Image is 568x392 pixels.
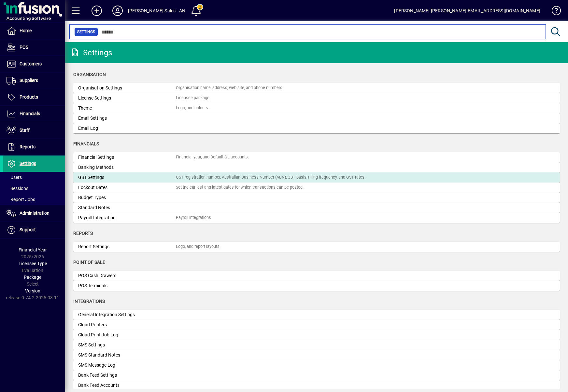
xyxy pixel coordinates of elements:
span: Sessions [7,186,28,191]
span: Settings [20,161,36,166]
div: Banking Methods [78,164,176,171]
a: Sessions [3,183,65,194]
div: Standard Notes [78,204,176,211]
a: SMS Settings [73,340,560,350]
span: Staff [20,128,30,133]
div: Bank Feed Settings [78,372,176,379]
span: Point of Sale [73,260,105,265]
a: Cloud Printers [73,320,560,330]
a: General Integration Settings [73,310,560,320]
div: Licensee package. [176,95,210,101]
span: Customers [20,61,42,66]
div: Cloud Printers [78,321,176,328]
div: Lockout Dates [78,184,176,191]
span: Licensee Type [19,261,47,266]
a: Bank Feed Accounts [73,380,560,390]
div: Report Settings [78,243,176,250]
div: Bank Feed Accounts [78,382,176,389]
a: Support [3,222,65,238]
button: Add [86,5,107,17]
a: Lockout DatesSet the earliest and latest dates for which transactions can be posted. [73,182,560,193]
div: Payroll Integration [78,214,176,221]
div: License Settings [78,95,176,101]
a: Financials [3,106,65,122]
div: Settings [70,47,112,58]
div: Email Settings [78,115,176,122]
span: Version [25,288,40,293]
div: Budget Types [78,194,176,201]
div: GST registration number, Australian Business Number (ABN), GST basis, Filing frequency, and GST r... [176,174,365,181]
div: General Integration Settings [78,311,176,318]
a: Staff [3,122,65,139]
a: Suppliers [3,73,65,89]
div: [PERSON_NAME] Sales - AN [128,6,185,16]
span: Home [20,28,32,33]
div: Organisation name, address, web site, and phone numbers. [176,85,283,91]
span: Financials [20,111,40,116]
a: Email Settings [73,113,560,123]
div: Financial Settings [78,154,176,161]
div: Financial year, and Default GL accounts. [176,154,249,160]
a: Budget Types [73,193,560,203]
span: Users [7,175,22,180]
a: Report Jobs [3,194,65,205]
div: POS Terminals [78,282,176,289]
span: Package [24,275,41,280]
button: Profile [107,5,128,17]
a: Standard Notes [73,203,560,213]
a: Knowledge Base [547,1,560,22]
div: Set the earliest and latest dates for which transactions can be posted. [176,184,304,191]
a: Home [3,23,65,39]
a: ThemeLogo, and colours. [73,103,560,113]
span: Report Jobs [7,197,35,202]
span: Reports [20,144,35,149]
span: Suppliers [20,78,38,83]
a: GST SettingsGST registration number, Australian Business Number (ABN), GST basis, Filing frequenc... [73,172,560,182]
span: Reports [73,231,93,236]
div: POS Cash Drawers [78,272,176,279]
a: Organisation SettingsOrganisation name, address, web site, and phone numbers. [73,83,560,93]
a: Customers [3,56,65,72]
div: SMS Message Log [78,362,176,369]
span: Organisation [73,72,106,77]
a: POS [3,39,65,56]
a: Report SettingsLogo, and report layouts. [73,242,560,252]
a: Email Log [73,123,560,133]
div: GST Settings [78,174,176,181]
span: Integrations [73,299,105,304]
div: Logo, and report layouts. [176,244,220,250]
span: Products [20,94,38,100]
div: Theme [78,105,176,112]
a: Bank Feed Settings [73,370,560,380]
a: Administration [3,205,65,222]
span: Support [20,227,36,232]
a: POS Terminals [73,281,560,291]
a: Cloud Print Job Log [73,330,560,340]
span: POS [20,45,28,50]
span: Financial Year [19,247,47,252]
a: POS Cash Drawers [73,271,560,281]
div: Logo, and colours. [176,105,209,111]
div: SMS Standard Notes [78,352,176,358]
a: Reports [3,139,65,155]
a: Users [3,172,65,183]
span: Settings [77,29,95,35]
a: Payroll IntegrationPayroll Integrations [73,213,560,223]
span: Administration [20,210,50,216]
div: Cloud Print Job Log [78,331,176,338]
a: Products [3,89,65,105]
div: Email Log [78,125,176,132]
a: SMS Message Log [73,360,560,370]
div: Payroll Integrations [176,215,211,221]
a: Financial SettingsFinancial year, and Default GL accounts. [73,152,560,162]
div: SMS Settings [78,342,176,348]
a: License SettingsLicensee package. [73,93,560,103]
div: [PERSON_NAME] [PERSON_NAME][EMAIL_ADDRESS][DOMAIN_NAME] [394,6,540,16]
div: Organisation Settings [78,85,176,91]
span: Financials [73,141,99,146]
a: Banking Methods [73,162,560,172]
a: SMS Standard Notes [73,350,560,360]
